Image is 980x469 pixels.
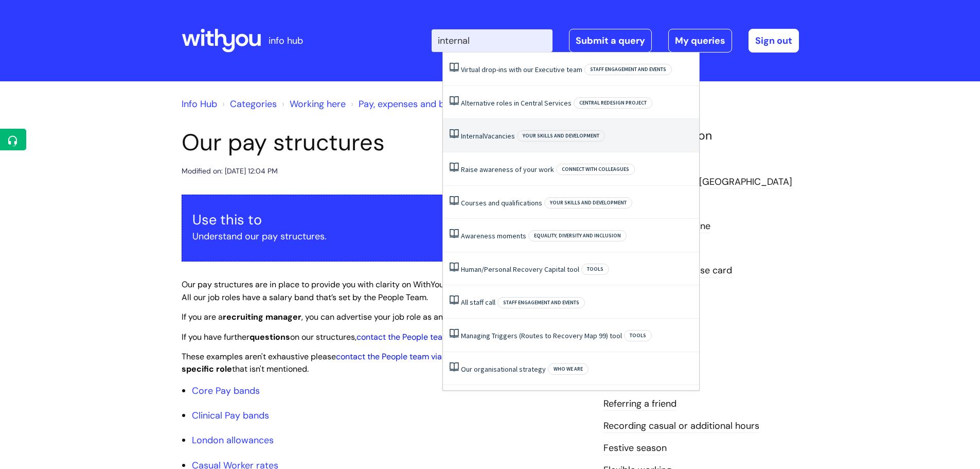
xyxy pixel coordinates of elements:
h1: Our pay structures [182,129,588,157]
span: Staff engagement and events [497,297,585,308]
a: Submit a query [569,29,652,53]
a: Clinical Pay bands [192,409,269,422]
li: Pay, expenses and benefits [348,96,473,112]
span: Tools [624,330,652,341]
span: Equality, Diversity and Inclusion [528,230,627,241]
div: | - [432,29,799,53]
a: Festive season [603,442,667,455]
a: contact the People team via the Helpdesk [357,332,514,342]
h4: Related Information [603,129,799,143]
a: Our organisational strategy [461,364,546,374]
span: Tools [581,264,609,275]
a: Managing Triggers (Routes to Recovery Map 99) tool [461,331,622,340]
span: Our pay structures are in place to provide you with clarity on WithYou salaries, allowances and c... [182,279,587,303]
a: Recording casual or additional hours [603,420,759,433]
strong: recruiting manager [223,311,301,322]
a: InternalVacancies [461,131,515,141]
a: Referring a friend [603,397,676,411]
a: Info Hub [182,98,217,110]
strong: questions [250,332,290,342]
a: London allowances [192,434,274,446]
span: Your skills and development [517,130,605,142]
p: Understand our pay structures. [192,228,577,245]
div: Modified on: [DATE] 12:04 PM [182,165,278,178]
a: Awareness moments [461,231,526,240]
a: Alternative roles in Central Services [461,98,572,108]
a: Core Pay bands [192,385,260,397]
a: Working here [290,98,346,110]
a: Pay, expenses and benefits [359,98,473,110]
span: If you have further on our structures, . [182,332,516,342]
a: contact the People team via the Helpdesk [336,351,494,362]
span: If you are a , you can advertise your job role as any salary within the assigned pay band. [182,311,587,322]
span: Connect with colleagues [556,164,635,175]
h3: Use this to [192,212,577,228]
span: Central redesign project [574,97,652,109]
li: Solution home [220,96,277,112]
a: Raise awareness of your work [461,165,554,174]
a: All staff call [461,298,495,307]
a: My queries [668,29,732,53]
span: Your skills and development [544,197,632,209]
a: Categories [230,98,277,110]
p: info hub [269,32,303,49]
input: Search [432,29,553,52]
a: Virtual drop-ins with our Executive team [461,65,582,74]
a: Sign out [749,29,799,53]
a: Human/Personal Recovery Capital tool [461,265,579,274]
span: Who we are [548,363,589,375]
span: Internal [461,131,484,141]
span: These examples aren't exhaustive please if you want to that isn't mentioned. [182,351,576,375]
span: Staff engagement and events [584,64,672,75]
a: Courses and qualifications [461,198,542,207]
li: Working here [279,96,346,112]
